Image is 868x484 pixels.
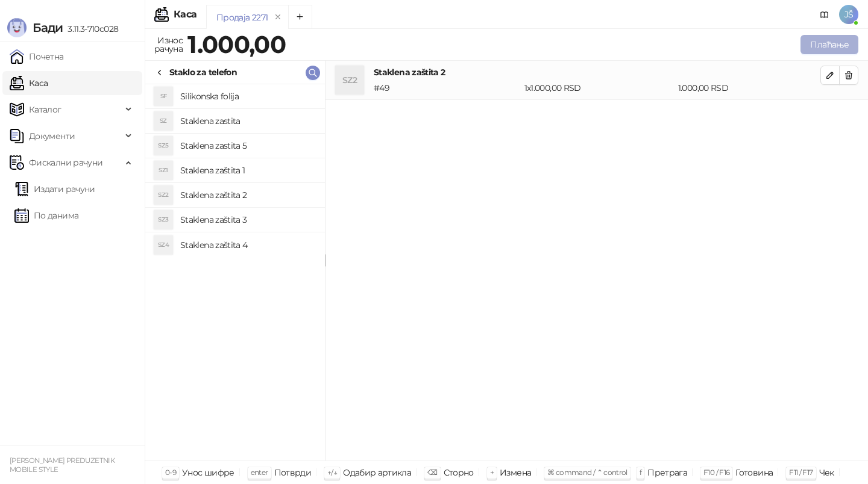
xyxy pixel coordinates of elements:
[165,468,176,477] span: 0-9
[270,12,286,22] button: remove
[180,111,315,131] h4: Staklena zastita
[839,5,858,24] span: JŠ
[819,465,834,480] div: Чек
[182,465,234,480] div: Унос шифре
[374,66,820,79] h4: Staklena zaštita 2
[154,185,173,205] div: SZ2
[815,5,834,24] a: Документација
[274,465,312,480] div: Потврди
[145,84,325,461] div: grid
[444,465,474,480] div: Сторно
[180,136,315,155] h4: Staklena zastita 5
[500,465,531,480] div: Измена
[29,124,75,148] span: Документи
[187,29,286,59] strong: 1.000,00
[327,468,337,477] span: ↑/↓
[154,87,173,106] div: SF
[169,66,237,79] div: Staklo za telefon
[174,10,197,19] div: Каса
[676,81,823,95] div: 1.000,00 RSD
[14,203,78,228] a: По данима
[33,20,63,35] span: Бади
[180,185,315,205] h4: Staklena zaštita 2
[735,465,773,480] div: Готовина
[547,468,627,477] span: ⌘ command / ⌃ control
[152,33,185,57] div: Износ рачуна
[14,177,95,201] a: Издати рачуни
[154,210,173,229] div: SZ3
[180,210,315,229] h4: Staklena zaštita 3
[154,111,173,131] div: SZ
[10,71,48,95] a: Каса
[640,468,641,477] span: f
[154,161,173,180] div: SZ1
[335,66,364,95] div: SZ2
[522,81,676,95] div: 1 x 1.000,00 RSD
[29,150,102,175] span: Фискални рачуни
[371,81,522,95] div: # 49
[180,161,315,180] h4: Staklena zaštita 1
[216,11,268,24] div: Продаја 2271
[343,465,411,480] div: Одабир артикла
[10,45,64,69] a: Почетна
[789,468,813,477] span: F11 / F17
[647,465,687,480] div: Претрага
[10,456,115,474] small: [PERSON_NAME] PREDUZETNIK MOBILE STYLE
[7,18,27,37] img: Logo
[180,235,315,255] h4: Staklena zaštita 4
[251,468,268,477] span: enter
[63,23,118,34] span: 3.11.3-710c028
[154,136,173,155] div: SZ5
[288,5,312,29] button: Add tab
[154,235,173,255] div: SZ4
[490,468,494,477] span: +
[29,98,61,122] span: Каталог
[180,87,315,106] h4: Silikonska folija
[800,35,858,54] button: Плаћање
[427,468,437,477] span: ⌫
[703,468,729,477] span: F10 / F16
